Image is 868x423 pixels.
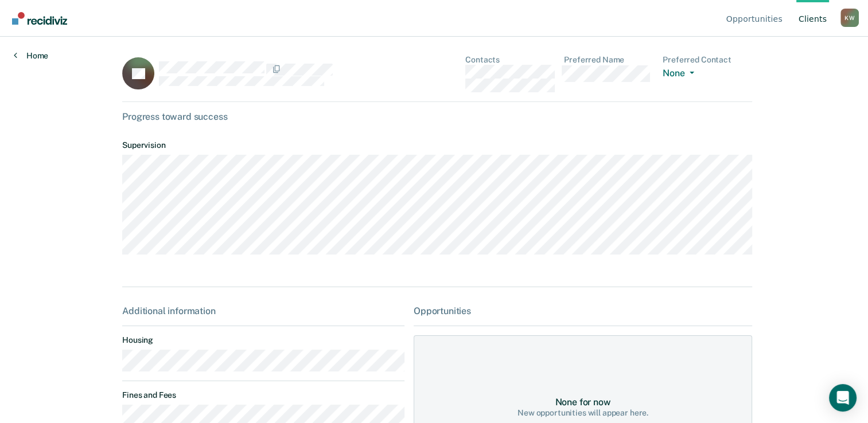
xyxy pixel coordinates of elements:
[12,12,67,25] img: Recidiviz
[564,55,653,65] dt: Preferred Name
[840,9,859,27] div: K W
[122,390,404,400] dt: Fines and Fees
[122,305,404,316] div: Additional information
[122,111,752,122] div: Progress toward success
[663,55,752,65] dt: Preferred Contact
[555,397,610,408] div: None for now
[663,68,698,81] button: None
[829,384,857,412] div: Open Intercom Messenger
[14,50,48,61] a: Home
[465,55,555,65] dt: Contacts
[414,305,752,316] div: Opportunities
[122,140,752,150] dt: Supervision
[517,408,648,418] div: New opportunities will appear here.
[122,335,404,345] dt: Housing
[840,9,859,27] button: Profile dropdown button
